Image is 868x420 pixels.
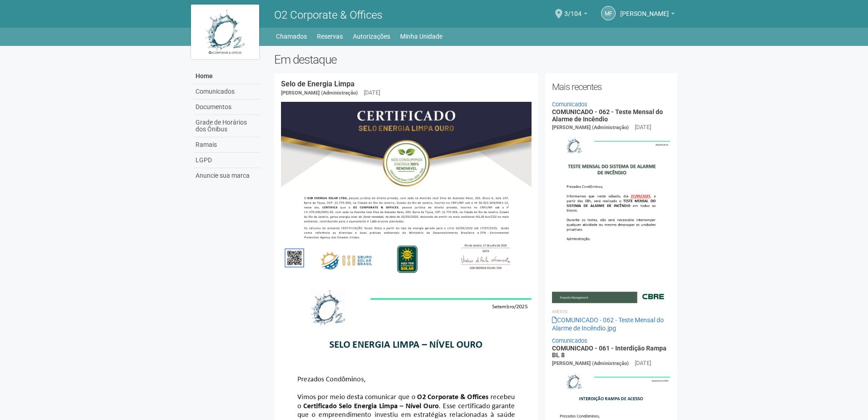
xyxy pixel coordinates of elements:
span: [PERSON_NAME] (Administração) [552,125,629,130]
span: O2 Corporate & Offices [274,9,382,21]
li: Anexos [552,308,671,316]
a: Anuncie sua marca [193,168,261,183]
h2: Em destaque [274,53,677,66]
span: [PERSON_NAME] (Administração) [281,90,358,96]
a: Comunicados [552,337,587,344]
a: Comunicados [193,84,261,100]
img: COMUNICADO%20-%20062%20-%20Teste%20Mensal%20do%20Alarme%20de%20Inc%C3%AAndio.jpg [552,132,671,303]
a: Comunicados [552,101,587,108]
a: Ramais [193,137,261,153]
a: Grade de Horários dos Ônibus [193,115,261,137]
a: Minha Unidade [400,30,442,43]
span: [PERSON_NAME] (Administração) [552,360,629,366]
span: 3/104 [564,1,582,17]
a: LGPD [193,153,261,168]
a: Reservas [317,30,343,43]
img: COMUNICADO%20-%20054%20-%20Selo%20de%20Energia%20Limpa%20-%20P%C3%A1g.%202.jpg [281,102,532,279]
a: COMUNICADO - 062 - Teste Mensal do Alarme de Incêndio [552,108,663,122]
a: MF [601,6,616,20]
a: Selo de Energia Limpa [281,80,355,88]
a: COMUNICADO - 062 - Teste Mensal do Alarme de Incêndio.jpg [552,316,664,332]
div: [DATE] [635,123,651,131]
img: logo.jpg [191,5,259,59]
a: Home [193,69,261,84]
h2: Mais recentes [552,80,671,94]
a: COMUNICADO - 061 - Interdição Rampa BL 8 [552,345,667,359]
a: 3/104 [564,11,587,19]
span: Márcia Ferraz [620,1,669,17]
a: [PERSON_NAME] [620,11,675,19]
div: [DATE] [635,359,651,367]
a: Chamados [276,30,307,43]
div: [DATE] [364,89,380,97]
a: Autorizações [353,30,390,43]
a: Documentos [193,100,261,115]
